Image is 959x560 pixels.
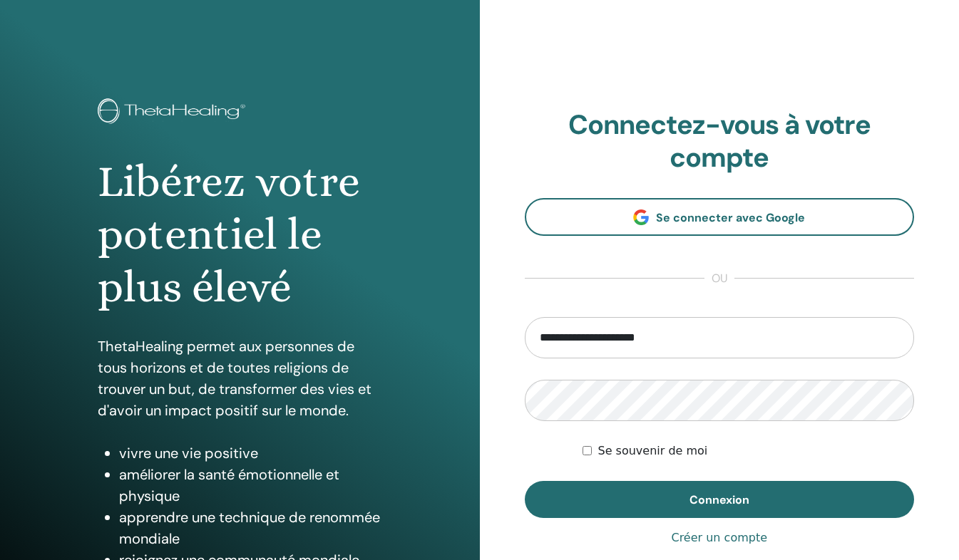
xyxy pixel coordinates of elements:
h1: Libérez votre potentiel le plus élevé [98,155,381,314]
a: Se connecter avec Google [525,198,915,236]
li: améliorer la santé émotionnelle et physique [119,464,381,507]
li: vivre une vie positive [119,442,381,464]
span: Se connecter avec Google [656,210,805,225]
label: Se souvenir de moi [598,442,707,460]
span: ou [704,270,734,287]
a: Créer un compte [671,529,767,546]
h2: Connectez-vous à votre compte [525,109,915,174]
button: Connexion [525,481,915,518]
p: ThetaHealing permet aux personnes de tous horizons et de toutes religions de trouver un but, de t... [98,336,381,421]
span: Connexion [689,492,749,507]
li: apprendre une technique de renommée mondiale [119,507,381,549]
div: Keep me authenticated indefinitely or until I manually logout [583,442,914,460]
